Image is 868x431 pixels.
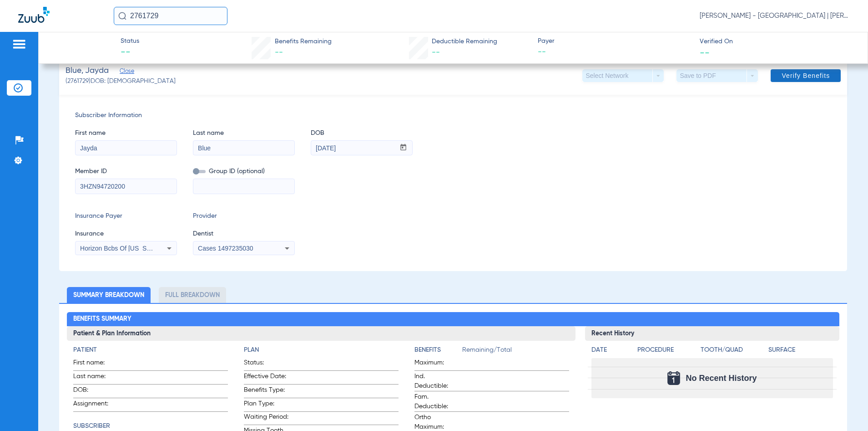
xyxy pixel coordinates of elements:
[414,358,459,370] span: Maximum:
[73,358,118,370] span: First name:
[244,345,399,355] h4: Plan
[701,345,765,355] h4: Tooth/Quad
[244,358,288,370] span: Status:
[12,39,26,50] img: hamburger-icon
[193,128,295,138] span: Last name
[67,312,839,327] h2: Benefits Summary
[782,72,830,79] span: Verify Benefits
[591,345,630,355] h4: Date
[414,392,459,411] span: Fam. Deductible:
[121,36,139,46] span: Status
[686,374,757,383] span: No Recent History
[701,345,765,358] app-breakdown-title: Tooth/Quad
[75,211,177,221] span: Insurance Payer
[121,46,139,59] span: --
[637,345,697,358] app-breakdown-title: Procedure
[75,128,177,138] span: First name
[414,345,462,358] app-breakdown-title: Benefits
[462,345,569,358] span: Remaining/Total
[193,211,295,221] span: Provider
[768,345,833,355] h4: Surface
[193,167,295,176] span: Group ID (optional)
[432,48,440,56] span: --
[667,371,680,385] img: Calendar
[118,12,126,20] img: Search Icon
[244,412,288,425] span: Waiting Period:
[244,385,288,398] span: Benefits Type:
[700,37,853,46] span: Verified On
[414,372,459,391] span: Ind. Deductible:
[538,36,691,46] span: Payer
[198,245,253,252] span: Cases 1497235030
[700,11,850,21] span: [PERSON_NAME] - [GEOGRAPHIC_DATA] | [PERSON_NAME]
[771,69,841,82] button: Verify Benefits
[275,37,332,46] span: Benefits Remaining
[159,287,226,303] li: Full Breakdown
[114,7,227,25] input: Search for patients
[73,385,118,398] span: DOB:
[66,65,109,77] span: Blue, Jayda
[432,37,497,46] span: Deductible Remaining
[73,372,118,384] span: Last name:
[538,46,691,58] span: --
[823,387,868,431] iframe: Chat Widget
[73,421,228,431] h4: Subscriber
[244,399,288,411] span: Plan Type:
[73,345,228,355] h4: Patient
[637,345,697,355] h4: Procedure
[75,111,832,120] span: Subscriber Information
[120,68,128,77] span: Close
[75,229,177,239] span: Insurance
[193,229,295,239] span: Dentist
[394,141,412,155] button: Open calendar
[80,245,164,252] span: Horizon Bcbs Of [US_STATE]
[75,167,177,176] span: Member ID
[18,7,50,23] img: Zuub Logo
[585,326,839,341] h3: Recent History
[275,48,283,56] span: --
[66,77,176,86] span: (2761729) DOB: [DEMOGRAPHIC_DATA]
[311,128,413,138] span: DOB
[244,372,288,384] span: Effective Date:
[67,326,575,341] h3: Patient & Plan Information
[768,345,833,358] app-breakdown-title: Surface
[73,399,118,411] span: Assignment:
[414,345,462,355] h4: Benefits
[700,47,710,57] span: --
[591,345,630,358] app-breakdown-title: Date
[67,287,151,303] li: Summary Breakdown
